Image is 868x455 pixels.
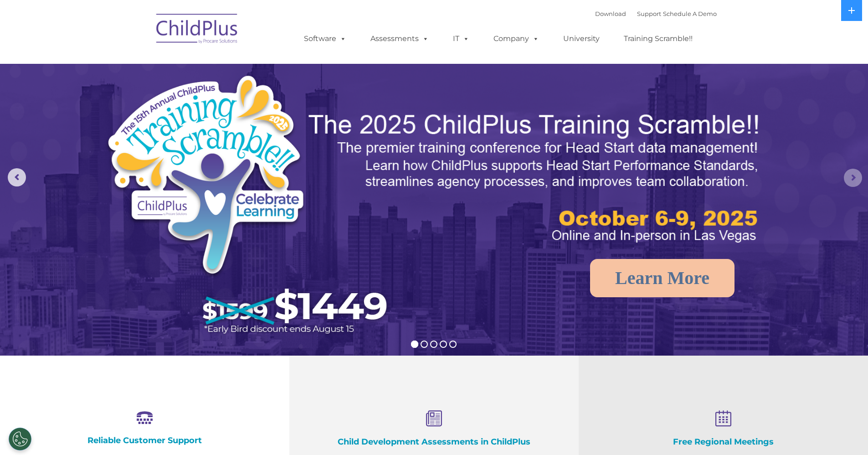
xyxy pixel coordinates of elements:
font: | [595,10,717,17]
a: Training Scramble!! [615,30,702,48]
a: Download [595,10,626,17]
a: Company [484,30,548,48]
a: Support [637,10,661,17]
a: Assessments [361,30,438,48]
button: Cookies Settings [9,428,31,450]
img: ChildPlus by Procare Solutions [152,7,243,53]
h4: Reliable Customer Support [46,435,244,445]
h4: Child Development Assessments in ChildPlus [335,437,533,447]
a: Learn More [590,259,734,297]
h4: Free Regional Meetings [624,437,822,447]
span: Last name [127,60,154,67]
a: IT [444,30,478,48]
span: Phone number [127,98,165,104]
a: Software [295,30,355,48]
a: Schedule A Demo [663,10,717,17]
a: University [554,30,609,48]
